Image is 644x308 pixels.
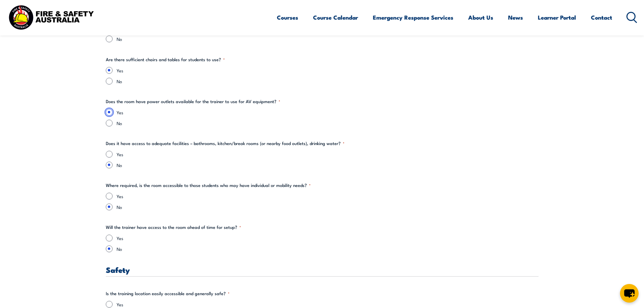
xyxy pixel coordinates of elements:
[538,8,576,26] a: Learner Portal
[117,120,539,126] label: No
[591,8,612,26] a: Contact
[117,204,539,210] label: No
[117,78,539,85] label: No
[620,284,639,303] button: chat-button
[117,301,539,308] label: Yes
[106,56,225,63] legend: Are there sufficient chairs and tables for students to use?
[117,235,539,241] label: Yes
[106,224,241,231] legend: Will the trainer have access to the room ahead of time for setup?
[313,8,358,26] a: Course Calendar
[277,8,298,26] a: Courses
[106,98,280,105] legend: Does the room have power outlets available for the trainer to use for AV equipment?
[117,245,539,252] label: No
[106,290,230,297] legend: Is the training location easily accessible and generally safe?
[117,109,539,116] label: Yes
[508,8,523,26] a: News
[373,8,453,26] a: Emergency Response Services
[468,8,493,26] a: About Us
[106,182,311,189] legend: Where required, is the room accessible to those students who may have individual or mobility needs?
[117,67,539,74] label: Yes
[106,266,539,274] h3: Safety
[117,151,539,158] label: Yes
[106,140,344,147] legend: Does it have access to adequate facilities – bathrooms, kitchen/break rooms (or nearby food outle...
[117,193,539,199] label: Yes
[117,35,539,42] label: No
[117,162,539,168] label: No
